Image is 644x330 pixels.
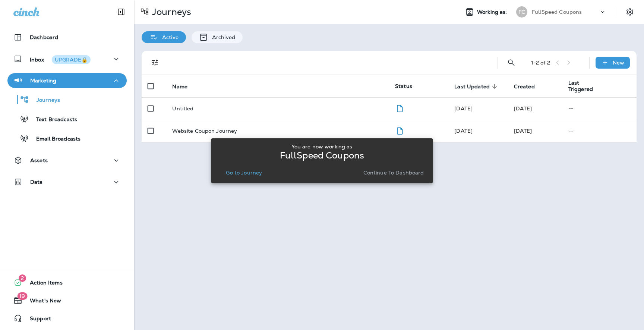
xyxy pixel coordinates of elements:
[454,84,490,90] span: Last Updated
[29,116,77,123] p: Text Broadcasts
[22,280,63,289] span: Action Items
[172,128,237,134] p: Website Coupon Journey
[158,34,179,40] p: Active
[172,106,193,111] p: Untitled
[172,84,187,90] span: Name
[7,111,127,127] button: Text Broadcasts
[7,51,127,66] button: InboxUPGRADE🔒
[477,9,509,15] span: Working as:
[516,6,527,18] div: FC
[208,34,235,40] p: Archived
[7,131,127,146] button: Email Broadcasts
[19,274,26,282] span: 2
[7,175,127,189] button: Data
[149,6,191,18] p: Journeys
[30,78,56,84] p: Marketing
[226,170,262,176] p: Go to Journey
[568,106,631,111] p: --
[531,60,550,66] div: 1 - 2 of 2
[111,4,132,19] button: Collapse Sidebar
[29,136,80,143] p: Email Broadcasts
[30,157,48,163] p: Assets
[7,311,127,326] button: Support
[22,298,61,307] span: What's New
[454,105,473,112] span: Jared Rich
[504,55,519,70] button: Search Journeys
[7,293,127,308] button: 19What's New
[613,60,624,66] p: New
[532,9,582,15] p: FullSpeed Coupons
[223,167,265,178] button: Go to Journey
[454,128,473,134] span: Brian Clark
[568,80,599,92] span: Last Triggered
[360,167,427,178] button: Continue to Dashboard
[30,179,43,185] p: Data
[29,97,60,104] p: Journeys
[30,55,91,63] p: Inbox
[280,153,364,158] p: FullSpeed Coupons
[568,80,609,92] span: Last Triggered
[291,144,352,150] p: You are now working as
[7,30,127,45] button: Dashboard
[7,73,127,88] button: Marketing
[52,55,91,64] button: UPGRADE🔒
[514,83,544,90] span: Created
[7,153,127,168] button: Assets
[568,128,631,134] p: --
[7,92,127,107] button: Journeys
[514,84,535,90] span: Created
[172,83,197,90] span: Name
[30,34,58,40] p: Dashboard
[22,315,51,324] span: Support
[17,292,27,300] span: 19
[454,83,499,90] span: Last Updated
[514,105,532,112] span: Jared Rich
[55,57,88,62] div: UPGRADE🔒
[514,128,532,134] span: Brian Clark
[623,5,637,19] button: Settings
[148,55,162,70] button: Filters
[363,170,424,176] p: Continue to Dashboard
[7,275,127,290] button: 2Action Items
